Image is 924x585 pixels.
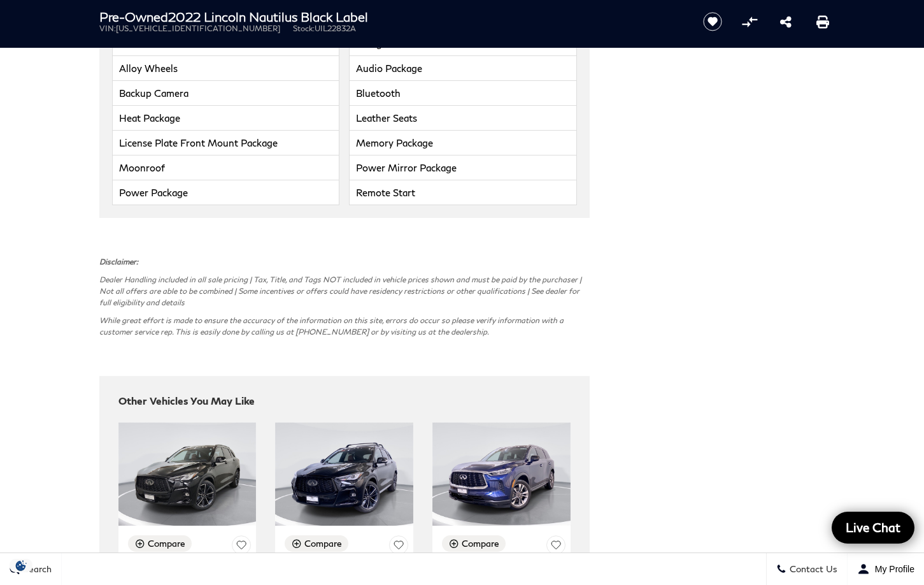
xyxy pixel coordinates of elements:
[740,12,759,31] button: Compare Vehicle
[112,56,340,81] li: Alloy Wheels
[112,155,340,180] li: Moonroof
[349,56,577,81] li: Audio Package
[99,274,590,308] p: Dealer Handling included in all sale pricing | Tax, Title, and Tags NOT included in vehicle price...
[20,564,52,575] span: Search
[99,10,682,24] h1: 2022 Lincoln Nautilus Black Label
[293,24,315,33] span: Stock:
[99,315,590,338] p: While great effort is made to ensure the accuracy of the information on this site, errors do occu...
[699,11,727,32] button: Save vehicle
[304,538,342,549] div: Compare
[349,106,577,131] li: Leather Seats
[349,155,577,180] li: Power Mirror Package
[118,422,257,526] img: 2025 INFINITI QX50 SPORT AWD
[232,535,251,557] button: Save Vehicle
[112,106,340,131] li: Heat Package
[349,131,577,155] li: Memory Package
[546,535,565,557] button: Save Vehicle
[870,564,914,574] span: My Profile
[816,14,829,29] a: Print this Pre-Owned 2022 Lincoln Nautilus Black Label
[112,180,340,205] li: Power Package
[839,519,907,535] span: Live Chat
[6,559,36,572] img: Opt-Out Icon
[99,9,168,24] strong: Pre-Owned
[99,257,138,266] strong: Disclaimer:
[349,180,577,205] li: Remote Start
[285,535,348,552] button: Compare Vehicle
[832,512,914,544] a: Live Chat
[99,24,116,33] span: VIN:
[315,24,356,33] span: UIL22832A
[786,564,837,575] span: Contact Us
[6,559,36,572] section: Click to Open Cookie Consent Modal
[128,535,192,552] button: Compare Vehicle
[118,395,571,407] h2: Other Vehicles You May Like
[112,131,340,155] li: License Plate Front Mount Package
[116,24,280,33] span: [US_VEHICLE_IDENTIFICATION_NUMBER]
[112,81,340,106] li: Backup Camera
[349,81,577,106] li: Bluetooth
[148,538,185,549] div: Compare
[389,535,408,557] button: Save Vehicle
[275,422,413,526] img: 2025 INFINITI QX50 SPORT AWD
[462,538,499,549] div: Compare
[432,422,571,526] img: 2023 INFINITI QX60 LUXE
[442,535,506,552] button: Compare Vehicle
[780,14,792,29] a: Share this Pre-Owned 2022 Lincoln Nautilus Black Label
[848,553,924,585] button: Open user profile menu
